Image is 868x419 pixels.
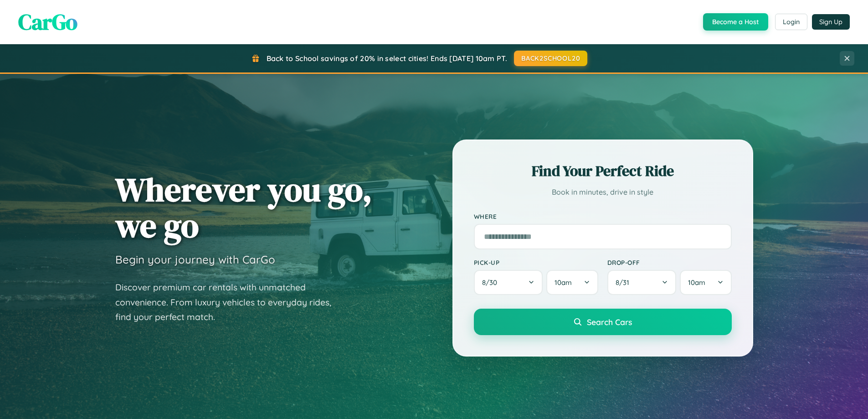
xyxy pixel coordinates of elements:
p: Discover premium car rentals with unmatched convenience. From luxury vehicles to everyday rides, ... [115,280,343,325]
button: 10am [546,270,598,295]
span: Search Cars [587,317,632,327]
button: Search Cars [474,309,732,335]
span: 10am [688,278,705,287]
button: 10am [680,270,731,295]
button: Login [775,14,807,30]
button: BACK2SCHOOL20 [514,51,587,66]
p: Book in minutes, drive in style [474,186,732,199]
h1: Wherever you go, we go [115,171,372,243]
h3: Begin your journey with CarGo [115,253,275,266]
h2: Find Your Perfect Ride [474,161,732,181]
span: CarGo [18,7,77,37]
span: 8 / 31 [616,278,634,287]
button: 8/31 [607,270,677,295]
label: Where [474,212,732,220]
span: Back to School savings of 20% in select cities! Ends [DATE] 10am PT. [267,54,507,63]
button: 8/30 [474,270,543,295]
span: 8 / 30 [482,278,502,287]
label: Pick-up [474,259,598,266]
label: Drop-off [607,259,732,266]
button: Become a Host [703,13,768,31]
span: 10am [555,278,572,287]
button: Sign Up [812,14,850,30]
